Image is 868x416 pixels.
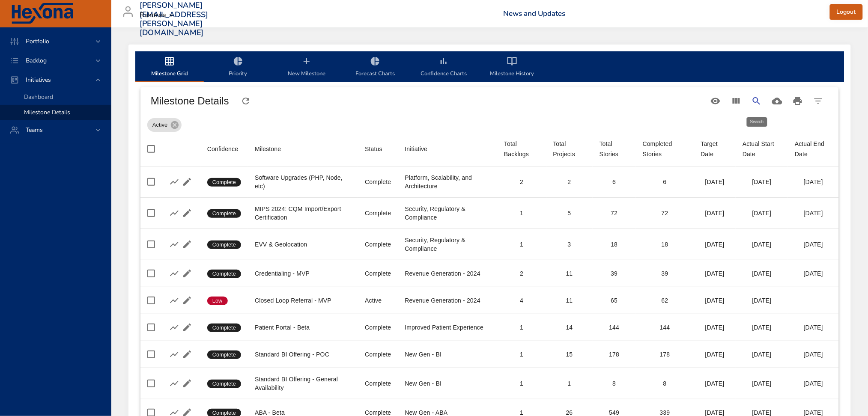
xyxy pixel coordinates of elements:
[553,139,586,159] div: Sort
[743,323,781,332] div: [DATE]
[701,269,729,278] div: [DATE]
[405,205,491,222] div: Security, Regulatory & Compliance
[346,56,404,79] span: Forecast Charts
[600,139,629,159] div: Total Stories
[207,144,241,154] span: Confidence
[701,178,729,186] div: [DATE]
[207,380,241,388] span: Complete
[181,348,194,361] button: Edit Milestone Details
[405,144,428,154] div: Sort
[207,351,241,359] span: Complete
[795,209,832,217] div: [DATE]
[643,240,687,249] div: 18
[787,91,808,111] button: Print
[209,56,267,79] span: Priority
[255,323,351,332] div: Patient Portal - Beta
[643,139,687,159] div: Completed Stories
[837,7,856,18] span: Logout
[830,4,863,20] button: Logout
[600,269,629,278] div: 39
[726,91,746,111] button: View Columns
[207,241,241,249] span: Complete
[207,144,238,154] div: Sort
[553,379,586,388] div: 1
[147,121,173,129] span: Active
[405,173,491,190] div: Platform, Scalability, and Architecture
[600,323,629,332] div: 144
[643,296,687,305] div: 62
[743,178,781,186] div: [DATE]
[743,139,781,159] span: Actual Start Date
[365,269,391,278] div: Complete
[504,139,539,159] div: Total Backlogs
[181,294,194,307] button: Edit Milestone Details
[600,178,629,186] div: 6
[553,209,586,217] div: 5
[600,296,629,305] div: 65
[600,350,629,359] div: 178
[151,95,229,107] h5: Milestone Details
[701,139,729,159] div: Target Date
[553,350,586,359] div: 15
[643,350,687,359] div: 178
[643,139,687,159] div: Sort
[24,93,53,101] span: Dashboard
[743,269,781,278] div: [DATE]
[140,87,839,115] div: Table Toolbar
[795,323,832,332] div: [DATE]
[503,9,565,18] a: News and Updates
[600,209,629,217] div: 72
[181,175,194,188] button: Edit Milestone Details
[553,178,586,186] div: 2
[701,323,729,332] div: [DATE]
[207,270,241,278] span: Complete
[207,297,228,305] span: Low
[168,294,181,307] button: Show Burnup
[553,269,586,278] div: 11
[504,269,539,278] div: 2
[365,379,391,388] div: Complete
[553,240,586,249] div: 3
[767,91,787,111] button: Download CSV
[140,1,209,38] h3: [PERSON_NAME][EMAIL_ADDRESS][PERSON_NAME][DOMAIN_NAME]
[701,379,729,388] div: [DATE]
[365,209,391,217] div: Complete
[553,139,586,159] span: Total Projects
[140,56,199,79] span: Milestone Grid
[181,321,194,334] button: Edit Milestone Details
[643,379,687,388] div: 8
[643,178,687,186] div: 6
[553,296,586,305] div: 11
[140,9,176,22] div: Raintree
[504,139,539,159] div: Sort
[504,350,539,359] div: 1
[415,56,473,79] span: Confidence Charts
[743,240,781,249] div: [DATE]
[795,139,832,159] div: Actual End Date
[365,323,391,332] div: Complete
[701,209,729,217] div: [DATE]
[504,296,539,305] div: 4
[255,240,351,249] div: EVV & Geolocation
[168,348,181,361] button: Show Burnup
[255,144,351,154] span: Milestone
[255,144,281,154] div: Milestone
[643,323,687,332] div: 144
[405,323,491,332] div: Improved Patient Experience
[365,144,391,154] span: Status
[207,210,241,217] span: Complete
[147,118,182,132] div: Active
[239,95,252,107] button: Refresh Page
[743,139,781,159] div: Sort
[207,324,241,332] span: Complete
[207,144,238,154] div: Confidence
[168,207,181,220] button: Show Burnup
[405,379,491,388] div: New Gen - BI
[553,323,586,332] div: 14
[701,139,729,159] div: Sort
[405,269,491,278] div: Revenue Generation - 2024
[743,379,781,388] div: [DATE]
